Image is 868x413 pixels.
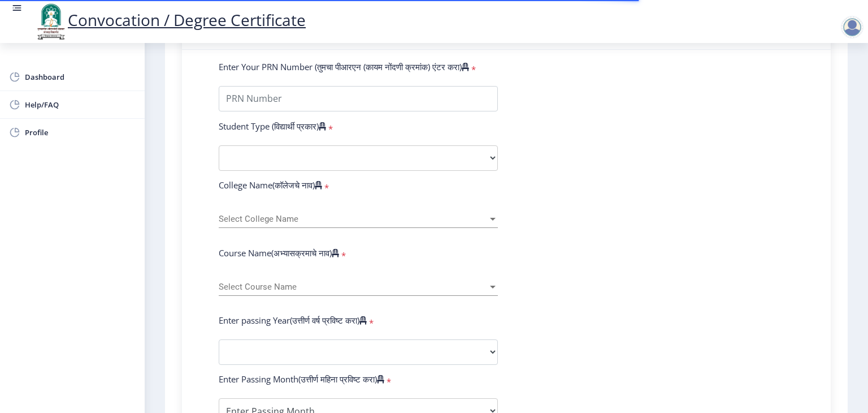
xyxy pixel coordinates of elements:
[34,9,306,31] a: Convocation / Degree Certificate
[219,86,498,111] input: PRN Number
[219,282,488,292] span: Select Course Name
[219,373,384,385] label: Enter Passing Month(उत्तीर्ण महिना प्रविष्ट करा)
[219,61,469,72] label: Enter Your PRN Number (तुमचा पीआरएन (कायम नोंदणी क्रमांक) एंटर करा)
[219,214,488,224] span: Select College Name
[25,98,136,111] span: Help/FAQ
[219,247,339,259] label: Course Name(अभ्यासक्रमाचे नाव)
[25,70,136,84] span: Dashboard
[219,121,326,132] label: Student Type (विद्यार्थी प्रकार)
[219,315,367,326] label: Enter passing Year(उत्तीर्ण वर्ष प्रविष्ट करा)
[219,179,322,191] label: College Name(कॉलेजचे नाव)
[34,2,68,41] img: logo
[25,126,136,139] span: Profile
